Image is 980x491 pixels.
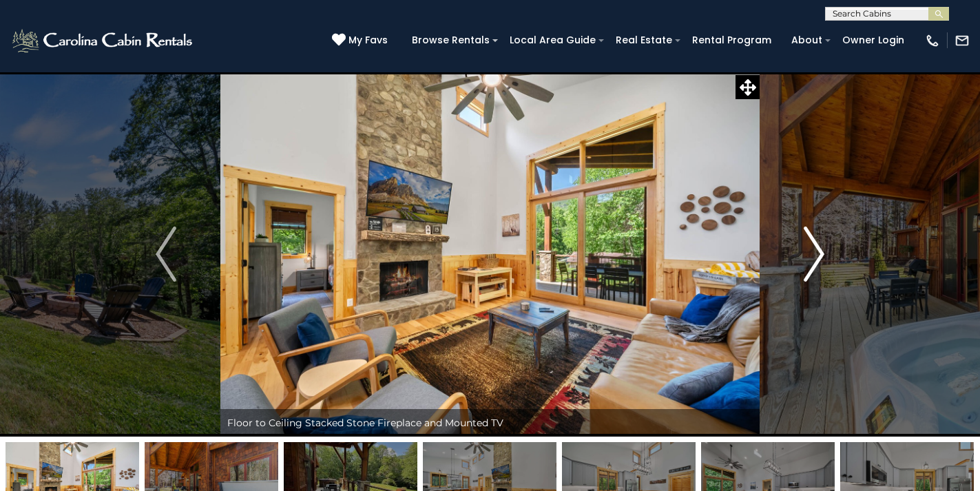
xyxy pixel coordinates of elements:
img: White-1-2.png [10,27,196,54]
a: About [784,30,829,51]
a: Browse Rentals [405,30,497,51]
button: Next [760,72,868,437]
img: mail-regular-white.png [955,33,970,48]
img: arrow [804,227,824,282]
a: Local Area Guide [503,30,603,51]
button: Previous [112,72,220,437]
a: Owner Login [835,30,911,51]
span: My Favs [348,33,388,48]
div: Floor to Ceiling Stacked Stone Fireplace and Mounted TV [220,409,760,437]
a: Real Estate [609,30,679,51]
a: My Favs [332,33,391,48]
img: phone-regular-white.png [925,33,940,48]
img: arrow [156,227,176,282]
a: Rental Program [685,30,778,51]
